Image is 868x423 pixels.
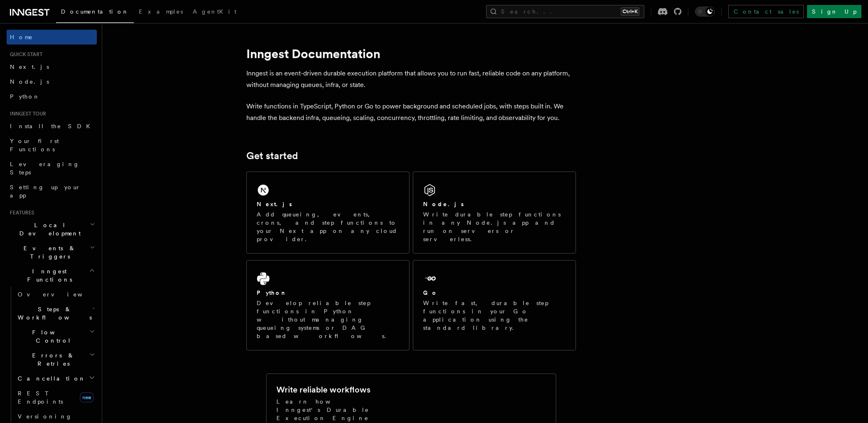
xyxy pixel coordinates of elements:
[257,289,287,297] h2: Python
[807,5,861,18] a: Sign Up
[10,63,49,70] span: Next.js
[10,123,95,129] span: Install the SDK
[423,299,566,332] p: Write fast, durable step functions in your Go application using the standard library.
[7,134,97,157] a: Your first Functions
[246,172,409,254] a: Next.jsAdd queueing, events, crons, and step functions to your Next app on any cloud provider.
[7,218,97,241] button: Local Development
[728,5,804,18] a: Contact sales
[10,33,33,41] span: Home
[14,351,89,368] span: Errors & Retries
[14,374,86,383] span: Cancellation
[257,299,399,340] p: Develop reliable step functions in Python without managing queueing systems or DAG based workflows.
[14,348,97,371] button: Errors & Retries
[7,74,97,89] a: Node.js
[695,7,715,16] button: Toggle dark mode
[7,241,97,264] button: Events & Triggers
[10,184,81,199] span: Setting up your app
[413,172,576,254] a: Node.jsWrite durable step functions in any Node.js app and run on servers or serverless.
[246,101,576,124] p: Write functions in TypeScript, Python or Go to power background and scheduled jobs, with steps bu...
[621,7,639,16] kbd: Ctrl+K
[10,93,40,100] span: Python
[7,264,97,287] button: Inngest Functions
[10,138,59,153] span: Your first Functions
[257,210,399,243] p: Add queueing, events, crons, and step functions to your Next app on any cloud provider.
[486,5,644,18] button: Search...Ctrl+K
[246,68,576,91] p: Inngest is an event-driven durable execution platform that allows you to run fast, reliable code ...
[413,260,576,350] a: GoWrite fast, durable step functions in your Go application using the standard library.
[7,209,34,216] span: Features
[139,8,183,15] span: Examples
[14,325,97,348] button: Flow Control
[14,305,92,322] span: Steps & Workflows
[14,371,97,386] button: Cancellation
[18,291,103,298] span: Overview
[7,157,97,180] a: Leveraging Steps
[7,267,89,284] span: Inngest Functions
[7,110,46,117] span: Inngest tour
[7,180,97,203] a: Setting up your app
[246,150,298,162] a: Get started
[246,260,409,350] a: PythonDevelop reliable step functions in Python without managing queueing systems or DAG based wo...
[14,328,89,345] span: Flow Control
[80,392,94,402] span: new
[7,59,97,74] a: Next.js
[276,384,370,395] h2: Write reliable workflows
[134,2,188,22] a: Examples
[10,78,49,85] span: Node.js
[56,2,134,23] a: Documentation
[14,287,97,302] a: Overview
[10,161,80,176] span: Leveraging Steps
[7,30,97,45] a: Home
[188,2,241,22] a: AgentKit
[7,119,97,134] a: Install the SDK
[423,210,566,243] p: Write durable step functions in any Node.js app and run on servers or serverless.
[423,289,438,297] h2: Go
[423,200,464,208] h2: Node.js
[14,302,97,325] button: Steps & Workflows
[7,244,90,261] span: Events & Triggers
[193,8,236,15] span: AgentKit
[7,221,90,237] span: Local Development
[257,200,292,208] h2: Next.js
[18,413,72,420] span: Versioning
[7,51,42,58] span: Quick start
[14,386,97,409] a: REST Endpointsnew
[18,390,63,405] span: REST Endpoints
[246,46,576,61] h1: Inngest Documentation
[61,8,129,15] span: Documentation
[7,89,97,104] a: Python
